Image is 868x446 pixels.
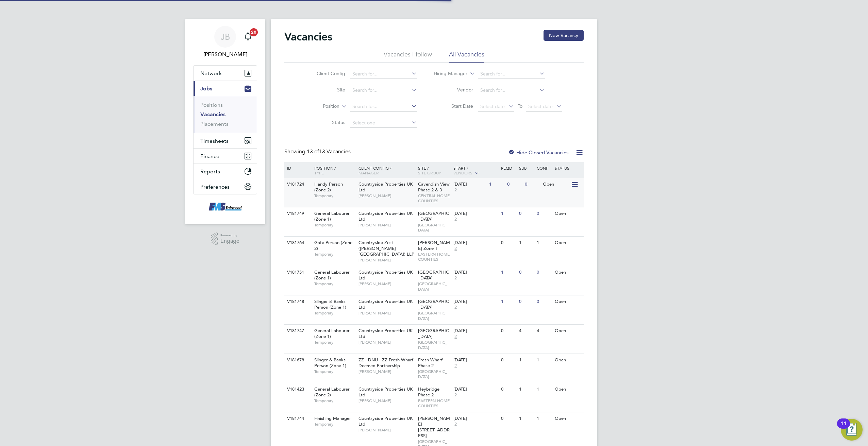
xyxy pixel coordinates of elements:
[453,187,458,193] span: 2
[358,310,415,316] span: [PERSON_NAME]
[350,102,417,112] input: Search for...
[535,207,553,220] div: 0
[418,193,450,204] span: CENTRAL HOME COUNTIES
[285,237,309,249] div: V181764
[250,28,258,36] span: 20
[207,201,243,212] img: f-mead-logo-retina.png
[307,148,351,155] span: 13 Vacancies
[418,210,449,222] span: [GEOGRAPHIC_DATA]
[541,178,571,191] div: Open
[418,357,443,368] span: Fresh Wharf Phase 2
[358,281,415,287] span: [PERSON_NAME]
[499,295,517,308] div: 1
[418,181,450,193] span: Cavendish View Phase 2 & 3
[418,328,449,339] span: [GEOGRAPHIC_DATA]
[285,295,309,308] div: V181748
[418,170,441,175] span: Site Group
[553,354,583,366] div: Open
[535,325,553,337] div: 4
[314,252,355,257] span: Temporary
[200,102,223,108] a: Positions
[418,269,449,281] span: [GEOGRAPHIC_DATA]
[314,269,350,281] span: General Labourer (Zone 1)
[553,237,583,249] div: Open
[418,222,450,233] span: [GEOGRAPHIC_DATA]
[200,70,222,76] span: Network
[418,298,449,310] span: [GEOGRAPHIC_DATA]
[418,415,450,439] span: [PERSON_NAME][STREET_ADDRESS]
[357,162,416,178] div: Client Config /
[418,310,450,321] span: [GEOGRAPHIC_DATA]
[535,295,553,308] div: 0
[517,354,535,366] div: 1
[285,325,309,337] div: V181747
[453,392,458,398] span: 2
[553,412,583,425] div: Open
[314,298,346,310] span: Slinger & Banks Person (Zone 1)
[453,305,458,310] span: 2
[314,193,355,199] span: Temporary
[517,295,535,308] div: 0
[453,240,498,246] div: [DATE]
[314,369,355,374] span: Temporary
[358,369,415,374] span: [PERSON_NAME]
[358,415,413,427] span: Countryside Properties UK Ltd
[553,207,583,220] div: Open
[478,86,545,95] input: Search for...
[284,148,352,155] div: Showing
[309,162,357,178] div: Position /
[314,422,355,427] span: Temporary
[452,162,499,179] div: Start /
[314,415,351,421] span: Finishing Manager
[499,237,517,249] div: 0
[194,149,257,164] button: Finance
[358,181,413,193] span: Countryside Properties UK Ltd
[553,383,583,396] div: Open
[306,119,345,125] label: Status
[285,412,309,425] div: V181744
[544,30,584,41] button: New Vacancy
[416,162,452,178] div: Site /
[358,357,413,368] span: ZZ - DNU - ZZ Fresh Wharf Deemed Partnership
[314,386,350,398] span: General Labourer (Zone 2)
[523,178,541,191] div: 0
[499,354,517,366] div: 0
[300,103,339,110] label: Position
[358,222,415,228] span: [PERSON_NAME]
[200,121,229,127] a: Placements
[418,240,450,251] span: [PERSON_NAME] Zone T
[517,383,535,396] div: 1
[505,178,523,191] div: 0
[487,178,505,191] div: 1
[517,325,535,337] div: 4
[428,70,467,77] label: Hiring Manager
[194,164,257,179] button: Reports
[200,153,219,159] span: Finance
[553,295,583,308] div: Open
[314,240,352,251] span: Gate Person (Zone 2)
[535,162,553,174] div: Conf
[358,170,379,175] span: Manager
[314,328,350,339] span: General Labourer (Zone 1)
[285,207,309,220] div: V181749
[453,363,458,369] span: 2
[306,87,345,93] label: Site
[553,325,583,337] div: Open
[285,162,309,174] div: ID
[535,412,553,425] div: 1
[194,66,257,81] button: Network
[358,427,415,433] span: [PERSON_NAME]
[350,118,417,128] input: Select one
[453,357,498,363] div: [DATE]
[535,383,553,396] div: 1
[553,162,583,174] div: Status
[453,270,498,275] div: [DATE]
[358,398,415,404] span: [PERSON_NAME]
[358,193,415,199] span: [PERSON_NAME]
[499,207,517,220] div: 1
[241,26,255,48] a: 20
[517,266,535,279] div: 0
[193,26,257,58] a: JB[PERSON_NAME]
[453,416,498,422] div: [DATE]
[418,281,450,292] span: [GEOGRAPHIC_DATA]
